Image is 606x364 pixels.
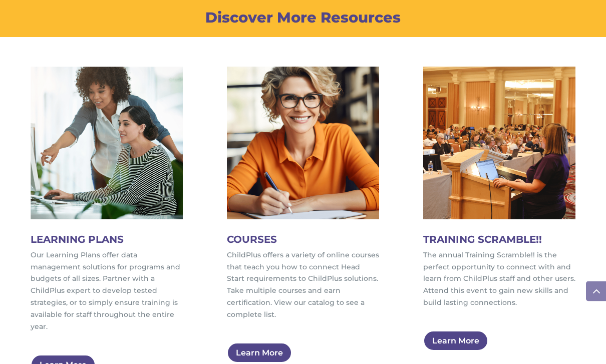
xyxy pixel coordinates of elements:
a: Learn More [423,331,488,351]
p: ChildPlus offers a variety of online courses that teach you how to connect Head Start requirement... [227,250,380,321]
span: TRAINING SCRAMBLE!! [423,234,542,246]
span: COURSES [227,234,277,246]
p: Our Learning Plans offer data management solutions for programs and budgets of all sizes. Partner... [31,250,183,333]
img: courses icon [227,67,380,220]
a: Learn More [227,343,292,363]
span: LEARNING PLANS [31,234,124,246]
p: The annual Training Scramble!! is the perfect opportunity to connect with and learn from ChildPlu... [423,250,576,309]
h3: Discover More Resources [31,11,576,30]
img: 2024 ChildPlus Training Scramble [423,67,576,220]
